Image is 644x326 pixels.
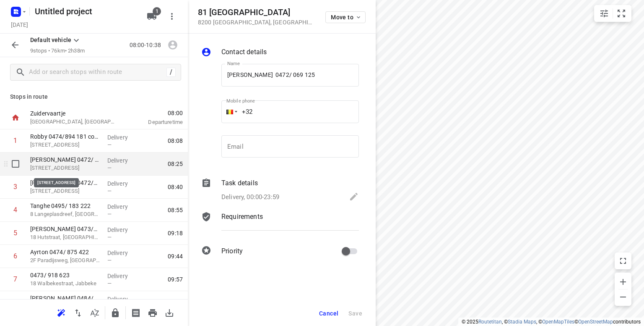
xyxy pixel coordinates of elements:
button: More [164,8,180,25]
svg: Edit [349,192,359,202]
div: 6 [13,252,17,260]
span: — [107,257,112,263]
p: Claeys Linda 0484/ 615 867 [30,294,101,302]
span: — [107,188,112,194]
h5: Project date [8,20,31,29]
p: Delivery [107,272,138,280]
p: Ayrton 0474/ 875 422 [30,248,101,256]
span: 09:18 [168,229,183,237]
button: Cancel [316,306,342,321]
div: small contained button group [594,5,631,22]
p: Stops in route [10,92,178,101]
a: OpenMapTiles [542,319,574,325]
p: 2F Paradijsweg, [GEOGRAPHIC_DATA] [30,256,101,265]
span: Reverse route [70,308,86,316]
span: 08:40 [168,183,183,191]
p: 0473/ 918 623 [30,271,101,279]
span: Reoptimize route [53,308,70,316]
div: 7 [13,275,17,283]
p: [PERSON_NAME] 0472/ 069 125 [30,155,101,164]
div: Requirements [201,212,359,237]
p: 8 Langeplasdreef, Oostkamp [30,210,101,218]
div: 1 [13,137,17,145]
input: 1 (702) 123-4567 [221,100,359,123]
span: Print shipping labels [127,308,144,316]
p: [STREET_ADDRESS] [30,164,101,172]
span: Assign driver [164,41,181,49]
h5: Rename [31,5,140,18]
button: Fit zoom [613,5,630,22]
span: — [107,142,112,148]
a: Stadia Maps [508,319,536,325]
div: Task detailsDelivery, 00:00-23:59 [201,178,359,203]
span: 08:55 [168,206,183,214]
span: 09:57 [168,275,183,284]
span: Print route [144,308,161,316]
button: Lock route [107,305,124,321]
p: 9 stops • 76km • 2h38m [30,47,85,55]
p: Delivery [107,295,138,303]
span: — [107,280,112,287]
div: Belgium: + 32 [221,100,237,123]
p: Delivery [107,249,138,257]
div: / [166,68,176,77]
p: Task details [221,178,258,188]
input: Add or search stops within route [29,66,166,79]
span: 08:08 [168,137,183,145]
div: 4 [13,206,17,214]
p: 8200 [GEOGRAPHIC_DATA] , [GEOGRAPHIC_DATA] [198,19,315,26]
span: Move to [331,14,362,21]
p: [GEOGRAPHIC_DATA], [GEOGRAPHIC_DATA] [30,118,117,126]
div: 5 [13,229,17,237]
span: — [107,165,112,171]
span: 08:25 [168,160,183,168]
div: 8 [13,298,17,306]
p: 08:00-10:38 [130,41,164,50]
span: — [107,211,112,217]
a: OpenStreetMap [578,319,613,325]
span: — [107,234,112,240]
p: Requirements [221,212,263,222]
span: Sort by time window [86,308,103,316]
button: Move to [325,11,366,23]
button: 1 [143,8,160,25]
p: Zuidervaartje [30,109,117,118]
p: Delivery [107,226,138,234]
p: 18 Hutstraat, [GEOGRAPHIC_DATA] [30,233,101,242]
span: Select [7,155,24,172]
p: Delivery [107,179,138,188]
p: Default vehicle [30,36,71,45]
p: 35 Stuiversstraat, Oostkamp [30,187,101,195]
span: Download route [161,308,178,316]
span: 09:44 [168,252,183,260]
p: Departure time [127,118,183,126]
p: Tanghe 0495/ 183 222 [30,202,101,210]
p: Inge Christeans 0472/886 561 [30,179,101,187]
p: [STREET_ADDRESS] [30,141,101,149]
p: Priority [221,246,243,256]
p: Delivery [107,133,138,142]
a: Routetitan [478,319,502,325]
h5: 81 [GEOGRAPHIC_DATA] [198,8,315,17]
div: Contact details [201,47,359,59]
p: Delivery [107,156,138,165]
span: Cancel [319,310,338,317]
label: Mobile phone [226,99,255,103]
p: Delivery [107,202,138,211]
p: Contact details [221,47,267,57]
div: 3 [13,183,17,191]
span: 08:00 [127,109,183,117]
span: 10:14 [168,298,183,307]
button: Map settings [596,5,613,22]
span: 1 [153,7,161,16]
p: Robby 0474/894 181 controle [30,132,101,141]
p: Delivery, 00:00-23:59 [221,192,279,202]
p: Hendrik Verplancke 0473/842 765 [30,225,101,233]
p: 18 Walbekestraat, Jabbeke [30,279,101,288]
li: © 2025 , © , © © contributors [462,319,641,325]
